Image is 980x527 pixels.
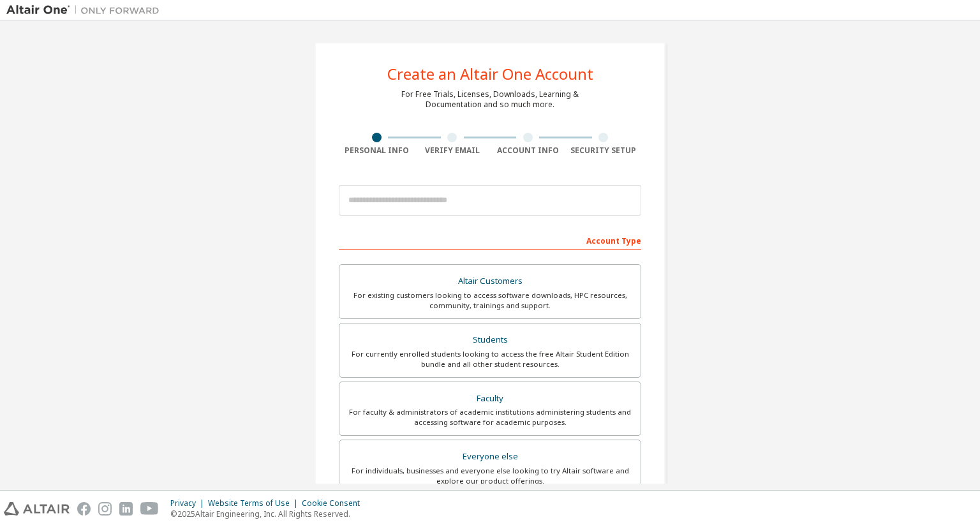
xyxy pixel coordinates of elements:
[6,4,166,17] img: Altair One
[119,502,133,516] img: linkedin.svg
[339,230,641,250] div: Account Type
[170,498,208,508] div: Privacy
[387,66,593,82] div: Create an Altair One Account
[77,502,91,516] img: facebook.svg
[347,331,633,349] div: Students
[347,407,633,427] div: For faculty & administrators of academic institutions administering students and accessing softwa...
[347,448,633,466] div: Everyone else
[347,290,633,311] div: For existing customers looking to access software downloads, HPC resources, community, trainings ...
[170,508,367,519] p: © 2025 Altair Engineering, Inc. All Rights Reserved.
[347,349,633,369] div: For currently enrolled students looking to access the free Altair Student Edition bundle and all ...
[401,89,579,110] div: For Free Trials, Licenses, Downloads, Learning & Documentation and so much more.
[415,145,491,156] div: Verify Email
[208,498,302,508] div: Website Terms of Use
[347,272,633,290] div: Altair Customers
[98,502,112,516] img: instagram.svg
[490,145,566,156] div: Account Info
[566,145,642,156] div: Security Setup
[339,145,415,156] div: Personal Info
[140,502,159,516] img: youtube.svg
[347,466,633,486] div: For individuals, businesses and everyone else looking to try Altair software and explore our prod...
[302,498,367,508] div: Cookie Consent
[4,502,70,516] img: altair_logo.svg
[347,390,633,408] div: Faculty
